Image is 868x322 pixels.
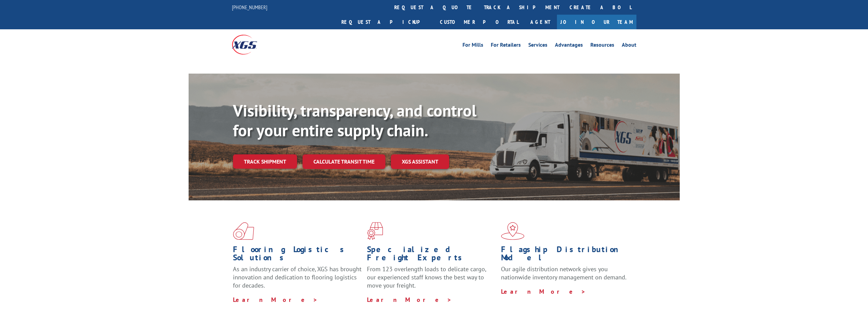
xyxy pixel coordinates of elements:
img: xgs-icon-focused-on-flooring-red [367,222,383,240]
h1: Flagship Distribution Model [501,245,630,265]
a: For Retailers [491,42,521,50]
a: About [622,42,636,50]
a: [PHONE_NUMBER] [232,4,267,11]
span: As an industry carrier of choice, XGS has brought innovation and dedication to flooring logistics... [233,265,362,289]
h1: Specialized Freight Experts [367,245,496,265]
a: Services [528,42,547,50]
a: XGS ASSISTANT [391,154,449,169]
a: Learn More > [233,296,318,304]
b: Visibility, transparency, and control for your entire supply chain. [233,100,476,141]
img: xgs-icon-flagship-distribution-model-red [501,222,525,240]
a: Request a pickup [336,15,435,29]
a: Advantages [555,42,583,50]
a: Customer Portal [435,15,524,29]
a: Agent [524,15,557,29]
a: Calculate transit time [303,154,385,169]
a: Learn More > [367,296,452,304]
a: Join Our Team [557,15,636,29]
a: Track shipment [233,154,297,169]
a: For Mills [462,42,483,50]
img: xgs-icon-total-supply-chain-intelligence-red [233,222,254,240]
a: Learn More > [501,288,586,295]
a: Resources [590,42,614,50]
p: From 123 overlength loads to delicate cargo, our experienced staff knows the best way to move you... [367,265,496,295]
h1: Flooring Logistics Solutions [233,245,362,265]
span: Our agile distribution network gives you nationwide inventory management on demand. [501,265,627,281]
